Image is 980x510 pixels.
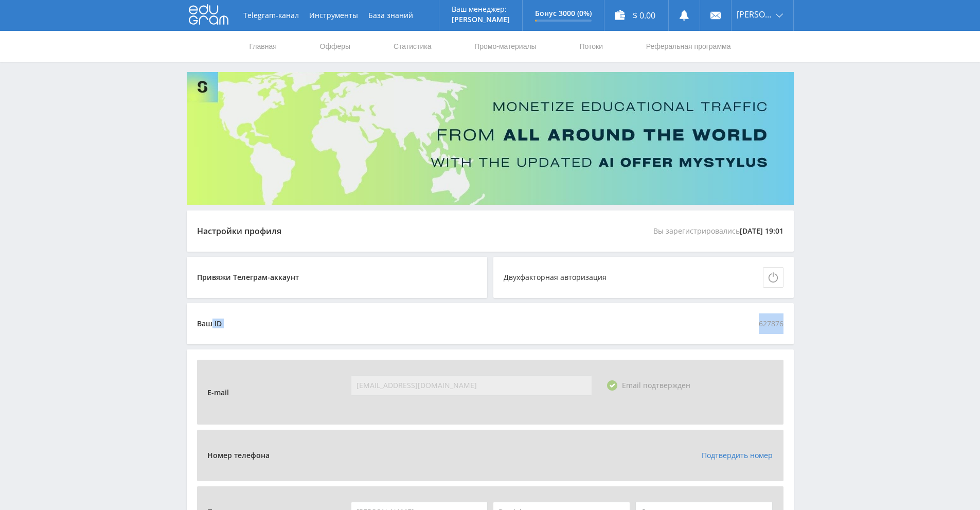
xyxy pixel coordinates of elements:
p: Ваш менеджер: [452,5,510,13]
p: [PERSON_NAME] [452,15,510,24]
span: Привяжи Телеграм-аккаунт [197,267,304,288]
span: Email подтвержден [622,380,690,390]
img: Banner [187,72,794,205]
span: E-mail [207,382,234,403]
div: Двухфакторная авторизация [504,273,607,282]
span: Вы зарегистрировались [653,221,783,241]
a: Статистика [393,31,433,62]
span: [DATE] 19:01 [740,221,783,241]
span: 627876 [759,313,783,334]
span: Номер телефона [207,445,275,466]
p: Бонус 3000 (0%) [535,9,592,17]
div: Ваш ID [197,320,222,328]
a: Офферы [319,31,352,62]
a: Промо-материалы [473,31,537,62]
a: Реферальная программа [645,31,732,62]
span: [PERSON_NAME] [737,10,773,19]
div: Настройки профиля [197,226,281,236]
a: Главная [248,31,278,62]
a: Подтвердить номер [702,450,773,460]
a: Потоки [578,31,604,62]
